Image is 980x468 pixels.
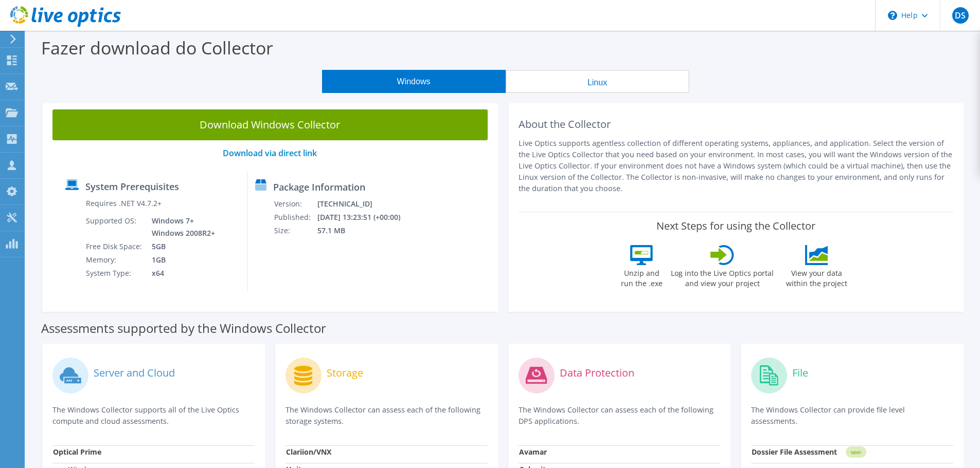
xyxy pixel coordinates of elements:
[274,197,317,211] td: Version:
[41,323,326,333] label: Assessments supported by the Windows Collector
[94,368,175,378] label: Server and Cloud
[286,447,331,457] strong: Clariion/VNX
[670,265,774,289] label: Log into the Live Optics portal and view your project
[752,447,837,457] strong: Dossier File Assessment
[519,118,954,130] h2: About the Collector
[317,197,414,211] td: [TECHNICAL_ID]
[888,11,897,20] svg: \n
[286,404,488,427] p: The Windows Collector can assess each of the following storage systems.
[519,447,547,457] strong: Avamar
[779,265,853,289] label: View your data within the project
[274,211,317,224] td: Published:
[85,214,144,240] td: Supported OS:
[53,447,101,457] strong: Optical Prime
[618,265,665,289] label: Unzip and run the .exe
[656,220,815,232] label: Next Steps for using the Collector
[751,404,953,427] p: The Windows Collector can provide file level assessments.
[52,404,255,427] p: The Windows Collector supports all of the Live Optics compute and cloud assessments.
[519,404,721,427] p: The Windows Collector can assess each of the following DPS applications.
[144,253,217,267] td: 1GB
[327,368,363,378] label: Storage
[506,70,689,93] button: Linux
[86,198,162,209] label: Requires .NET V4.7.2+
[144,214,217,240] td: Windows 7+ Windows 2008R2+
[144,240,217,253] td: 5GB
[851,450,861,455] tspan: NEW!
[317,211,414,224] td: [DATE] 13:23:51 (+00:00)
[223,147,317,159] a: Download via direct link
[85,267,144,280] td: System Type:
[792,368,808,378] label: File
[85,181,179,192] label: System Prerequisites
[144,267,217,280] td: x64
[85,253,144,267] td: Memory:
[322,70,506,93] button: Windows
[519,138,954,194] p: Live Optics supports agentless collection of different operating systems, appliances, and applica...
[52,109,488,140] a: Download Windows Collector
[560,368,634,378] label: Data Protection
[85,240,144,253] td: Free Disk Space:
[274,224,317,237] td: Size:
[952,7,969,24] span: DS
[317,224,414,237] td: 57.1 MB
[273,182,365,192] label: Package Information
[41,36,273,60] label: Fazer download do Collector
